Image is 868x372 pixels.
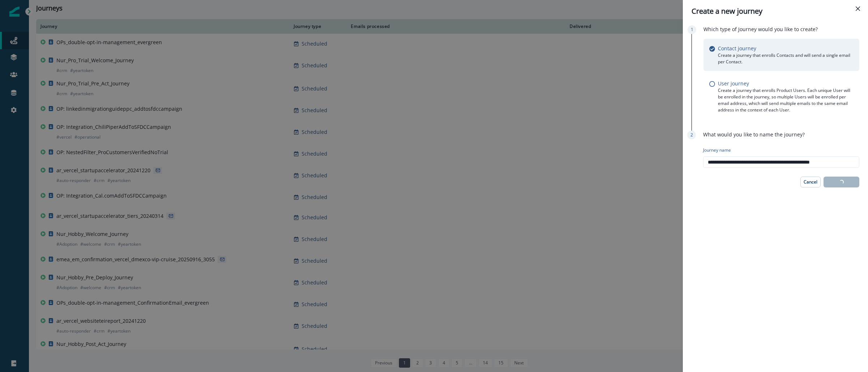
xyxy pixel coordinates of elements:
button: Cancel [800,177,821,187]
div: Create a new journey [692,6,859,17]
button: Close [852,3,864,14]
p: Create a journey that enrolls Contacts and will send a single email per Contact. [718,52,854,65]
p: Which type of Journey would you like to create? [703,25,818,33]
p: 1 [691,26,693,33]
p: Contact journey [718,45,756,52]
p: 2 [690,132,693,138]
p: Journey name [703,147,731,153]
p: User journey [718,80,749,87]
p: Cancel [804,179,817,185]
p: What would you like to name the journey? [703,131,805,138]
p: Create a journey that enrolls Product Users. Each unique User will be enrolled in the journey, so... [718,87,854,113]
